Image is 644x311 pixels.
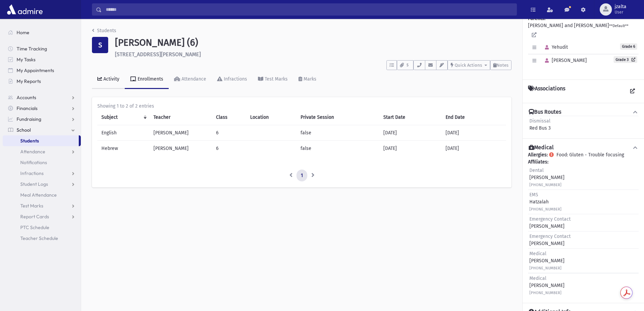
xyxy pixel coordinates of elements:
div: Infractions [222,76,247,82]
td: 6 [212,140,246,156]
a: Accounts [3,92,81,103]
a: Infractions [3,168,81,179]
td: false [296,125,379,140]
a: Grade 3 [614,56,637,63]
a: My Appointments [3,65,81,76]
span: School [17,127,31,133]
a: 1 [296,170,307,182]
h6: [STREET_ADDRESS][PERSON_NAME] [115,51,511,58]
div: Attendance [180,76,206,82]
b: Affiliates: [528,159,548,165]
span: My Appointments [17,67,54,73]
td: Hebrew [97,140,149,156]
button: Medical [528,144,639,151]
a: Students [3,135,79,146]
td: false [296,140,379,156]
span: Financials [17,105,38,111]
span: My Reports [17,78,41,84]
div: Activity [102,76,119,82]
span: Test Marks [20,203,43,209]
a: My Tasks [3,54,81,65]
input: Search [102,3,517,16]
span: Dismissal [529,118,550,124]
span: Emergency Contact [529,216,571,222]
span: Accounts [17,94,36,101]
a: Fundraising [3,114,81,125]
td: English [97,125,149,140]
span: Students [20,138,39,144]
th: End Date [442,110,506,125]
small: [PHONE_NUMBER] [529,183,562,187]
div: Showing 1 to 2 of 2 entries [97,103,506,110]
th: Location [246,110,297,125]
a: Test Marks [253,70,293,89]
td: [DATE] [442,140,506,156]
span: Teacher Schedule [20,235,58,241]
span: Dental [529,168,544,173]
span: User [615,9,626,15]
a: Infractions [212,70,253,89]
div: S [92,37,108,53]
span: Emergency Contact [529,234,571,239]
span: Time Tracking [17,46,47,52]
span: Report Cards [20,214,49,220]
span: Attendance [20,149,45,155]
a: PTC Schedule [3,222,81,233]
button: 5 [397,60,413,70]
a: Attendance [3,146,81,157]
a: Meal Attendance [3,190,81,200]
span: Notes [497,63,508,68]
span: Infractions [20,170,44,176]
a: Home [3,27,81,38]
a: Test Marks [3,200,81,211]
h1: [PERSON_NAME] (6) [115,37,511,48]
span: Yehudit [542,44,568,50]
a: Attendance [169,70,212,89]
div: [PERSON_NAME] [529,167,565,188]
td: [PERSON_NAME] [149,140,212,156]
span: EMS [529,192,538,198]
a: School [3,125,81,135]
div: [PERSON_NAME] [529,233,571,247]
div: Red Bus 3 [529,117,551,132]
div: Test Marks [263,76,288,82]
span: My Tasks [17,57,35,63]
div: Hatzalah [529,191,562,213]
a: Teacher Schedule [3,233,81,244]
a: My Reports [3,76,81,87]
div: Marks [302,76,316,82]
a: Activity [92,70,125,89]
small: [PHONE_NUMBER] [529,291,562,295]
td: [DATE] [379,125,442,140]
span: Home [17,29,29,36]
button: Bus Routes [528,109,639,116]
th: Class [212,110,246,125]
div: [PERSON_NAME] [529,216,571,230]
a: Marks [293,70,322,89]
a: Student Logs [3,179,81,190]
small: [PHONE_NUMBER] [529,266,562,270]
a: Financials [3,103,81,114]
span: Meal Attendance [20,192,57,198]
div: [PERSON_NAME] and [PERSON_NAME] [528,15,639,74]
th: Subject [97,110,149,125]
span: 5 [405,62,410,68]
span: [PERSON_NAME] [542,58,587,63]
span: Medical [529,251,546,257]
div: [PERSON_NAME] [529,275,565,296]
td: [DATE] [379,140,442,156]
a: Students [92,28,116,34]
a: Notifications [3,157,81,168]
span: PTC Schedule [20,224,49,230]
span: Notifications [20,159,47,165]
a: Enrollments [125,70,169,89]
td: [DATE] [442,125,506,140]
nav: breadcrumb [92,27,116,37]
span: Grade 6 [620,43,637,50]
span: Quick Actions [455,63,482,68]
span: Fundraising [17,116,41,122]
a: Report Cards [3,211,81,222]
th: Private Session [296,110,379,125]
a: View all Associations [626,85,639,97]
b: Allergies: [528,152,548,158]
